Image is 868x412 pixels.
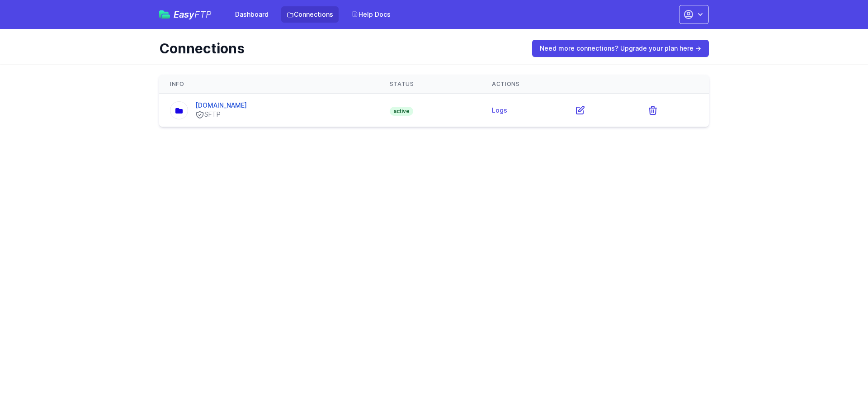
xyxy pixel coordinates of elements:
th: Info [159,75,379,94]
span: FTP [194,9,212,20]
span: Easy [174,10,212,19]
a: [DOMAIN_NAME] [195,101,247,109]
span: active [390,107,413,116]
th: Actions [481,75,709,94]
a: Connections [281,6,339,23]
a: Help Docs [346,6,396,23]
h1: Connections [159,40,519,57]
th: Status [379,75,481,94]
a: EasyFTP [159,10,212,19]
a: Logs [492,106,507,114]
div: SFTP [195,110,247,119]
a: Dashboard [230,6,274,23]
a: Need more connections? Upgrade your plan here → [532,40,709,57]
img: easyftp_logo.png [159,10,170,19]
